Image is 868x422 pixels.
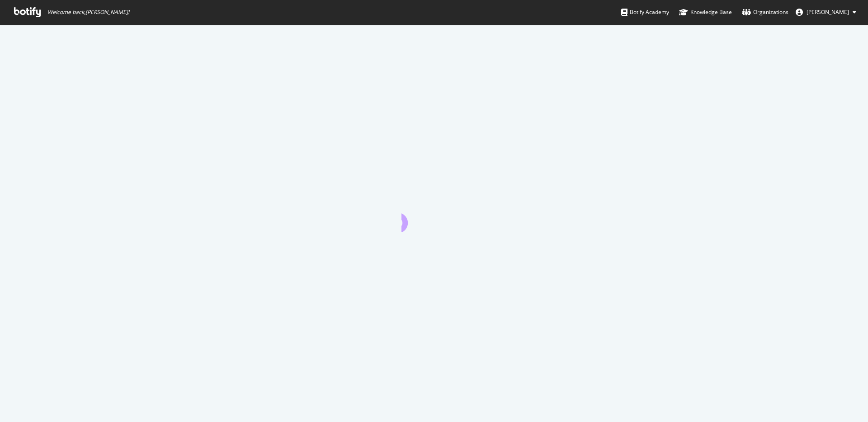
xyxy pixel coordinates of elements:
span: Jennifer Watson [807,8,849,16]
div: animation [401,200,467,232]
button: [PERSON_NAME] [788,5,863,19]
div: Knowledge Base [679,8,732,17]
span: Welcome back, [PERSON_NAME] ! [47,9,129,16]
div: Organizations [742,8,788,17]
div: Botify Academy [621,8,669,17]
